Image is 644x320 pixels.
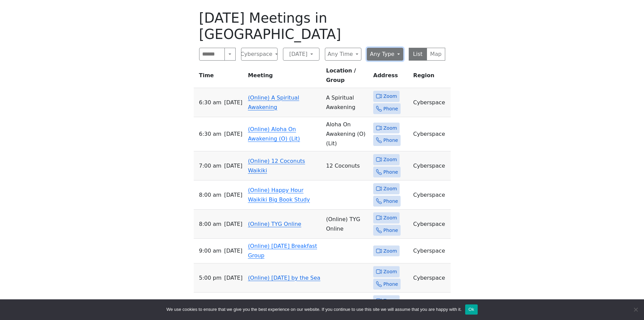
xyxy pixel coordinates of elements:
[224,129,242,139] span: [DATE]
[323,117,371,151] td: Aloha On Awakening (O) (Lit)
[194,66,245,88] th: Time
[383,105,398,113] span: Phone
[325,48,361,61] button: Any Time
[248,126,300,142] a: (Online) Aloha On Awakening (O) (Lit)
[224,190,242,200] span: [DATE]
[199,219,221,229] span: 8:00 AM
[383,155,397,164] span: Zoom
[245,66,323,88] th: Meeting
[410,263,450,293] td: Cyberspace
[224,273,242,283] span: [DATE]
[199,10,445,42] h1: [DATE] Meetings in [GEOGRAPHIC_DATA]
[383,124,397,132] span: Zoom
[383,185,397,193] span: Zoom
[199,246,221,256] span: 9:00 AM
[367,48,403,61] button: Any Type
[224,219,242,229] span: [DATE]
[410,117,450,151] td: Cyberspace
[224,161,242,171] span: [DATE]
[383,247,397,255] span: Zoom
[632,306,639,313] span: No
[199,98,221,107] span: 6:30 AM
[199,273,222,283] span: 5:00 PM
[199,190,221,200] span: 8:00 AM
[248,243,317,259] a: (Online) [DATE] Breakfast Group
[323,88,371,117] td: A Spiritual Awakening
[383,214,397,222] span: Zoom
[241,48,278,61] button: Cyberspace
[283,48,319,61] button: [DATE]
[199,161,221,171] span: 7:00 AM
[248,187,310,203] a: (Online) Happy Hour Waikiki Big Book Study
[427,48,445,61] button: Map
[410,151,450,180] td: Cyberspace
[248,94,299,110] a: (Online) A Spiritual Awakening
[166,306,461,313] span: We use cookies to ensure that we give you the best experience on our website. If you continue to ...
[383,280,398,289] span: Phone
[371,66,410,88] th: Address
[224,48,235,61] button: Search
[248,275,320,281] a: (Online) [DATE] by the Sea
[199,129,221,139] span: 6:30 AM
[224,98,242,107] span: [DATE]
[383,168,398,176] span: Phone
[383,197,398,206] span: Phone
[410,180,450,210] td: Cyberspace
[383,297,397,305] span: Zoom
[410,239,450,263] td: Cyberspace
[248,158,305,174] a: (Online) 12 Coconuts Waikiki
[383,226,398,235] span: Phone
[383,268,397,276] span: Zoom
[410,88,450,117] td: Cyberspace
[323,66,371,88] th: Location / Group
[410,66,450,88] th: Region
[410,210,450,239] td: Cyberspace
[409,48,427,61] button: List
[248,221,301,227] a: (Online) TYG Online
[199,48,225,61] input: Search
[465,304,478,315] button: Ok
[323,151,371,180] td: 12 Coconuts
[383,92,397,101] span: Zoom
[248,299,303,315] a: (Online) Happy Hour Waikiki
[224,246,242,256] span: [DATE]
[383,136,398,145] span: Phone
[323,210,371,239] td: (Online) TYG Online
